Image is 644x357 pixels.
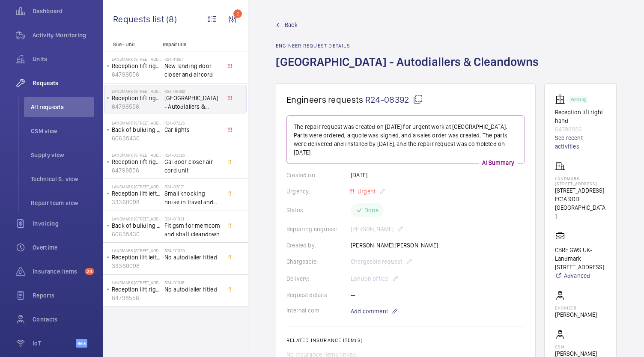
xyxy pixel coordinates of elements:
a: Advanced [555,271,606,280]
p: AI Summary [479,158,518,167]
p: Engineer [555,305,597,310]
p: Reception lift right hand [112,285,161,294]
span: 24 [85,268,94,275]
a: See recent activities [555,134,606,151]
p: Reception lift right hand [112,62,161,70]
h2: R24-01021 [164,216,221,221]
p: 64798556 [112,166,161,175]
p: 60635430 [112,230,161,238]
p: Site - Unit [103,42,159,48]
span: Requests [33,79,94,87]
p: CSM [555,344,597,349]
span: No autodialler fitted [164,253,221,262]
h2: R24-01018 [164,280,221,285]
span: [GEOGRAPHIC_DATA] - Autodiallers & Cleandowns [164,94,221,111]
p: 64798556 [112,102,161,111]
span: Insurance items [33,267,81,276]
h2: R24-11967 [164,57,221,62]
span: Reports [33,291,94,300]
p: Reception lift right hand [112,158,161,166]
p: Working [571,98,586,101]
h2: Related insurance item(s) [286,337,525,343]
p: Reception lift right hand [112,94,161,102]
p: Landmark [STREET_ADDRESS] [112,89,161,94]
p: Reception lift right hand [555,108,606,125]
span: Dashboard [33,7,94,15]
p: [PERSON_NAME] [555,310,597,319]
img: elevator.svg [555,94,569,104]
p: CBRE GWS UK- Landmark [STREET_ADDRESS] [555,246,606,271]
p: 64798556 [555,125,606,134]
p: [STREET_ADDRESS] [555,186,606,195]
p: 33360098 [112,262,161,270]
p: EC1A 9DD [GEOGRAPHIC_DATA] [555,195,606,220]
span: Car lights [164,125,221,134]
p: Landmark [STREET_ADDRESS] [112,152,161,158]
span: New landing door closer and aircord [164,62,221,79]
span: CSM view [31,127,94,135]
p: 33360098 [112,198,161,206]
span: Repair team view [31,199,94,207]
p: Reception lift left hand [112,189,161,198]
p: Landmark [STREET_ADDRESS] [112,184,161,189]
p: Repair title [163,42,219,48]
span: Overtime [33,243,94,252]
span: Small knocking noise in travel and lot of play under car [164,189,221,206]
span: Back [285,21,298,29]
h2: R24-08392 [164,89,221,94]
p: Landmark [STREET_ADDRESS] [112,216,161,221]
span: Engineers requests [286,94,364,105]
p: Reception lift left hand [112,253,161,262]
span: Supply view [31,151,94,159]
h2: R24-01020 [164,248,221,253]
span: Technical S. view [31,175,94,183]
span: Add comment [351,307,388,315]
p: Landmark [STREET_ADDRESS] [112,57,161,62]
h2: R24-03071 [164,184,221,189]
h2: R24-07225 [164,120,221,125]
span: R24-08392 [365,94,423,105]
p: 60635430 [112,134,161,143]
span: All requests [31,103,94,111]
span: Beta [76,339,87,348]
p: 64798556 [112,294,161,302]
span: Fit gsm for memcom and shaft cleandown [164,221,221,238]
span: IoT [33,339,76,348]
span: No autodialler fitted [164,285,221,294]
span: Requests list [113,14,166,24]
p: Landmark [STREET_ADDRESS] [555,176,606,186]
p: The repair request was created on [DATE] for urgent work at [GEOGRAPHIC_DATA]. Parts were ordered... [294,122,518,157]
span: Contacts [33,315,94,324]
p: Landmark [STREET_ADDRESS] [112,120,161,125]
span: Activity Monitoring [33,31,94,39]
h2: R24-03326 [164,152,221,158]
h2: Engineer request details [276,43,544,49]
span: Invoicing [33,219,94,228]
p: 64798556 [112,70,161,79]
p: Back of building lift [112,125,161,134]
h1: [GEOGRAPHIC_DATA] - Autodiallers & Cleandowns [276,54,544,83]
span: Units [33,55,94,63]
p: Landmark [STREET_ADDRESS] [112,280,161,285]
span: Gal door closer air cord unit [164,158,221,175]
p: Landmark [STREET_ADDRESS] [112,248,161,253]
p: Back of building lift [112,221,161,230]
